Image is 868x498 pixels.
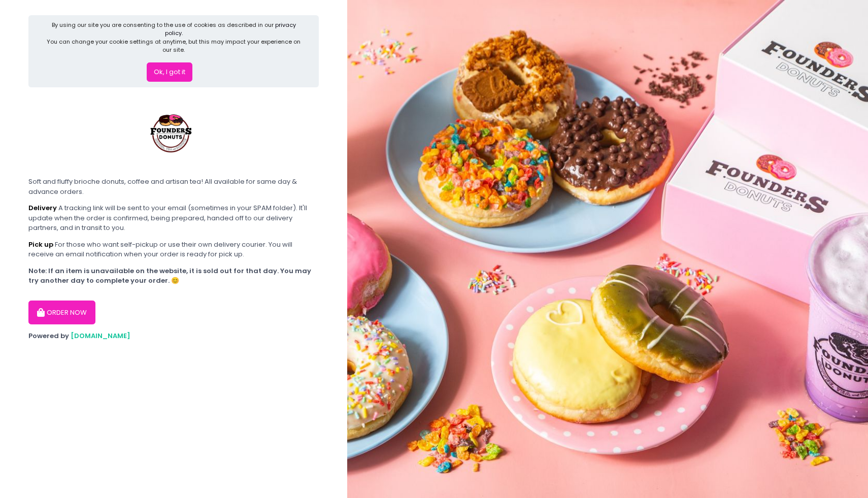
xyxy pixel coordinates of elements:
button: Ok, I got it [147,62,192,82]
button: ORDER NOW [28,301,95,325]
a: privacy policy. [165,21,296,38]
div: Powered by [28,331,319,341]
div: A tracking link will be sent to your email (sometimes in your SPAM folder). It'll update when the... [28,203,319,233]
div: Soft and fluffy brioche donuts, coffee and artisan tea! All available for same day & advance orders. [28,177,319,196]
div: Note: If an item is unavailable on the website, it is sold out for that day. You may try another ... [28,266,319,286]
img: Founders Donuts [134,94,210,170]
a: [DOMAIN_NAME] [71,331,130,341]
div: By using our site you are consenting to the use of cookies as described in our You can change you... [46,21,302,54]
b: Pick up [28,240,53,249]
div: For those who want self-pickup or use their own delivery courier. You will receive an email notif... [28,240,319,259]
b: Delivery [28,203,57,213]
